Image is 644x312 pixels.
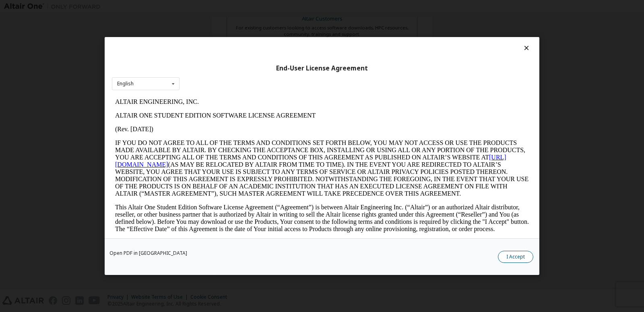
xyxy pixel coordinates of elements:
[3,44,417,102] p: IF YOU DO NOT AGREE TO ALL OF THE TERMS AND CONDITIONS SET FORTH BELOW, YOU MAY NOT ACCESS OR USE...
[109,251,187,256] a: Open PDF in [GEOGRAPHIC_DATA]
[3,3,417,10] p: ALTAIR ENGINEERING, INC.
[117,81,134,86] div: English
[3,59,394,73] a: [URL][DOMAIN_NAME]
[3,17,417,24] p: ALTAIR ONE STUDENT EDITION SOFTWARE LICENSE AGREEMENT
[3,31,417,38] p: (Rev. [DATE])
[112,64,532,72] div: End-User License Agreement
[3,109,417,138] p: This Altair One Student Edition Software License Agreement (“Agreement”) is between Altair Engine...
[498,251,533,263] button: I Accept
